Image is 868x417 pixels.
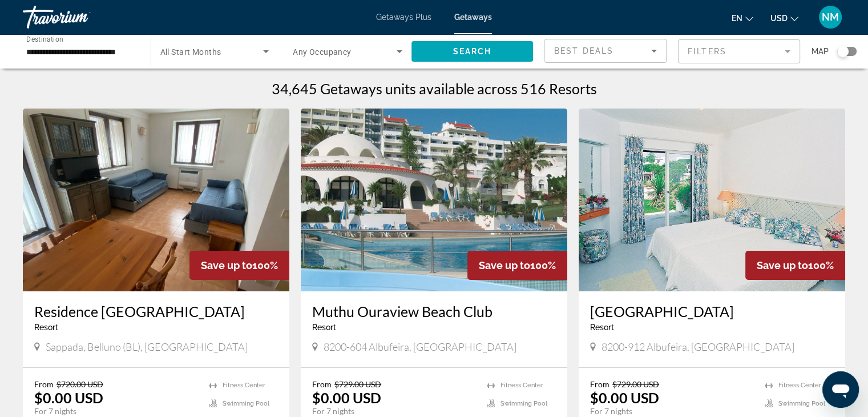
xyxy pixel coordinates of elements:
span: Save up to [757,259,808,271]
span: Swimming Pool [500,400,547,407]
span: $720.00 USD [56,379,103,389]
span: Swimming Pool [778,400,825,407]
div: 100% [189,251,289,280]
span: Sappada, Belluno (BL), [GEOGRAPHIC_DATA] [46,340,248,353]
button: User Menu [815,5,845,29]
p: $0.00 USD [590,389,659,406]
a: Muthu Ouraview Beach Club [312,303,556,320]
span: 8200-912 Albufeira, [GEOGRAPHIC_DATA] [601,340,794,353]
iframe: Кнопка для запуску вікна повідомлень [822,371,859,408]
mat-select: Sort by [554,44,657,58]
p: For 7 nights [312,406,475,416]
a: Residence [GEOGRAPHIC_DATA] [34,303,278,320]
span: $729.00 USD [612,379,659,389]
img: 2731I01X.jpg [579,109,845,291]
span: Resort [590,323,614,332]
span: From [312,379,332,389]
button: Search [411,41,534,62]
span: Any Occupancy [293,47,352,57]
span: NM [822,11,839,23]
button: Change language [732,10,753,26]
div: 100% [745,251,845,280]
span: 8200-604 Albufeira, [GEOGRAPHIC_DATA] [324,340,516,353]
span: Best Deals [554,46,613,55]
span: Resort [312,323,336,332]
a: Getaways Plus [376,13,431,22]
a: [GEOGRAPHIC_DATA] [590,303,834,320]
p: For 7 nights [34,406,197,416]
span: Fitness Center [778,382,821,389]
span: From [590,379,609,389]
p: $0.00 USD [312,389,381,406]
span: Destination [26,35,63,43]
span: Fitness Center [500,382,543,389]
span: Fitness Center [223,382,265,389]
span: Search [453,47,491,56]
span: Swimming Pool [223,400,269,407]
span: From [34,379,54,389]
button: Filter [678,39,800,64]
span: All Start Months [160,47,221,57]
p: $0.00 USD [34,389,103,406]
a: Getaways [454,13,492,22]
div: 100% [467,251,567,280]
button: Change currency [770,10,798,26]
span: Save up to [479,259,530,271]
p: For 7 nights [590,406,753,416]
span: en [732,14,742,23]
h1: 34,645 Getaways units available across 516 Resorts [272,80,597,97]
span: Map [812,43,829,59]
a: Travorium [23,2,137,32]
span: Resort [34,323,58,332]
span: $729.00 USD [334,379,381,389]
span: Save up to [201,259,252,271]
img: 2383I01X.jpg [23,109,289,291]
img: 1441E01L.jpg [301,109,567,291]
span: USD [770,14,788,23]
